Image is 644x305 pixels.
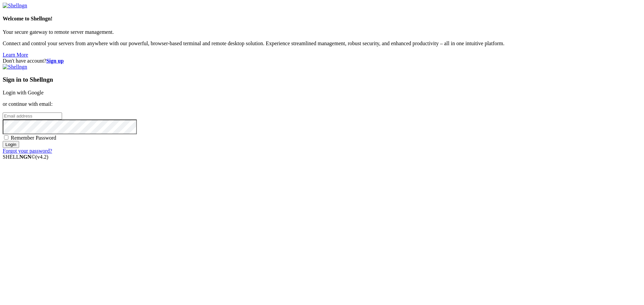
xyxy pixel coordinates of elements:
input: Login [3,141,19,148]
span: 4.2.0 [36,154,49,160]
p: Connect and control your servers from anywhere with our powerful, browser-based terminal and remo... [3,41,641,47]
a: Sign up [46,58,64,64]
span: Remember Password [11,135,56,141]
input: Remember Password [4,135,8,140]
b: NGN [19,154,32,160]
p: Your secure gateway to remote server management. [3,29,641,35]
img: Shellngn [3,64,27,70]
p: or continue with email: [3,101,641,107]
img: Shellngn [3,3,27,9]
input: Email address [3,112,62,120]
a: Login with Google [3,90,44,95]
h4: Welcome to Shellngn! [3,16,641,22]
div: Don't have account? [3,58,641,64]
h3: Sign in to Shellngn [3,76,641,83]
a: Forgot your password? [3,148,52,154]
a: Learn More [3,52,28,58]
span: SHELL © [3,154,48,160]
